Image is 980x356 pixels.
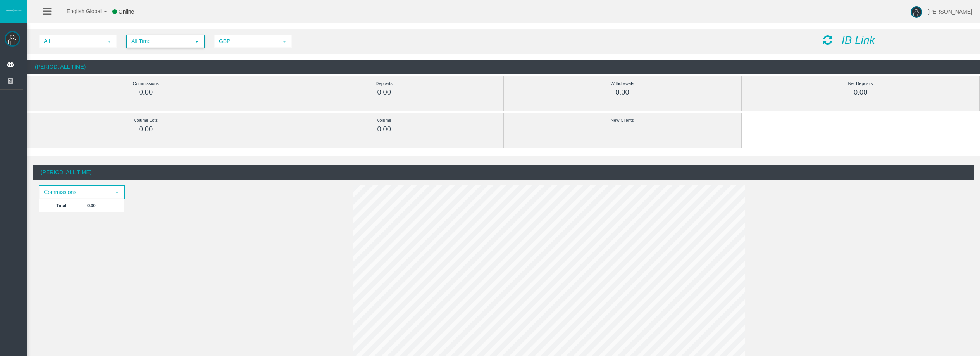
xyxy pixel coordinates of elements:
[45,116,247,125] div: Volume Lots
[194,38,200,45] span: select
[106,38,112,45] span: select
[521,79,724,88] div: Withdrawals
[521,88,724,97] div: 0.00
[215,35,277,47] span: GBP
[283,88,486,97] div: 0.00
[281,38,288,45] span: select
[4,9,23,12] img: logo.svg
[823,35,832,45] i: Reload Dashboard
[114,189,120,195] span: select
[27,60,980,74] div: (Period: All Time)
[45,125,247,134] div: 0.00
[283,116,486,125] div: Volume
[283,125,486,134] div: 0.00
[119,9,134,15] span: Online
[283,79,486,88] div: Deposits
[40,186,110,198] span: Commissions
[40,35,102,47] span: All
[45,79,247,88] div: Commissions
[521,116,724,125] div: New Clients
[45,88,247,97] div: 0.00
[127,35,190,47] span: All Time
[911,6,922,18] img: user-image
[39,199,84,212] td: Total
[842,34,875,46] i: IB Link
[759,79,962,88] div: Net Deposits
[84,199,124,212] td: 0.00
[57,8,102,14] span: English Global
[759,88,962,97] div: 0.00
[928,9,972,15] span: [PERSON_NAME]
[33,165,974,180] div: (Period: All Time)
